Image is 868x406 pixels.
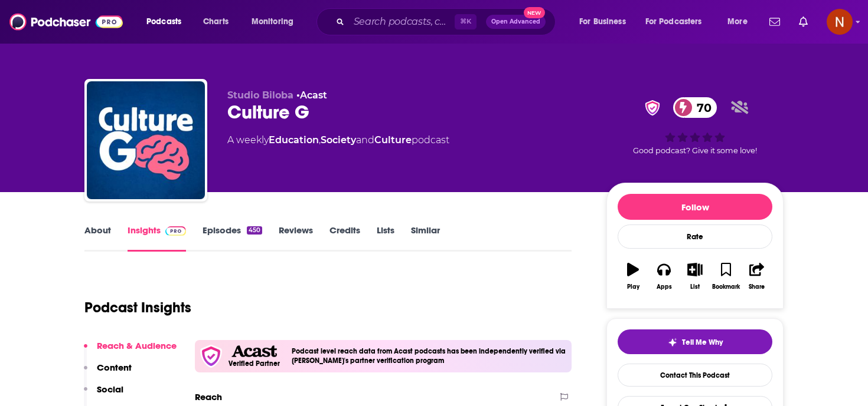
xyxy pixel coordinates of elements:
a: Credits [329,225,360,252]
a: About [84,225,111,252]
p: Content [97,362,132,373]
button: List [680,255,710,298]
button: Social [84,384,123,405]
img: tell me why sparkle [668,338,677,347]
a: Show notifications dropdown [765,12,785,32]
div: verified Badge70Good podcast? Give it some love! [606,90,784,163]
span: Logged in as AdelNBM [827,9,853,35]
span: • [296,90,327,101]
button: open menu [243,12,309,31]
div: 450 [247,226,262,235]
button: Share [742,255,772,298]
span: Good podcast? Give it some love! [633,146,757,155]
img: verified Badge [641,100,664,115]
a: InsightsPodchaser Pro [128,225,186,252]
h2: Reach [195,391,222,402]
span: Charts [203,14,229,30]
button: Reach & Audience [84,340,177,362]
img: Acast [231,345,276,358]
span: Monitoring [252,14,293,30]
button: Play [618,255,648,298]
span: , [319,134,321,146]
input: Search podcasts, credits, & more... [349,12,455,31]
a: Reviews [279,225,313,252]
div: Share [749,283,765,291]
button: Show profile menu [827,9,853,35]
button: tell me why sparkleTell Me Why [618,329,772,354]
button: Bookmark [710,255,741,298]
h4: Podcast level reach data from Acast podcasts has been independently verified via [PERSON_NAME]'s ... [292,347,567,365]
a: Society [321,134,356,146]
button: Apps [648,255,679,298]
img: Culture G [87,81,205,199]
button: open menu [719,12,762,31]
a: Acast [300,90,327,101]
a: Similar [411,225,440,252]
span: Podcasts [146,14,181,30]
img: Podchaser - Follow, Share and Rate Podcasts [9,11,123,33]
div: Apps [657,283,672,291]
span: New [524,7,545,18]
span: 70 [685,97,717,118]
a: 70 [673,97,717,118]
a: Episodes450 [203,225,262,252]
a: Show notifications dropdown [794,12,812,32]
span: Open Advanced [491,19,540,25]
span: For Podcasters [645,14,702,30]
button: Content [84,362,132,384]
span: More [727,14,748,30]
img: verfied icon [200,345,223,368]
div: Rate [618,225,772,249]
div: A weekly podcast [227,133,449,147]
button: Follow [618,194,772,220]
a: Contact This Podcast [618,364,772,387]
a: Lists [377,225,394,252]
p: Reach & Audience [97,340,177,351]
img: Podchaser Pro [165,226,186,236]
h1: Podcast Insights [84,299,191,316]
span: and [356,134,374,146]
h5: Verified Partner [229,360,280,367]
a: Education [269,134,319,146]
a: Culture [374,134,412,146]
span: For Business [579,14,626,30]
div: Bookmark [712,283,740,291]
p: Social [97,384,123,395]
div: List [690,283,700,291]
a: Charts [195,12,236,31]
div: Play [627,283,639,291]
span: ⌘ K [455,14,477,29]
span: Tell Me Why [682,338,723,347]
button: open menu [138,12,197,31]
button: open menu [638,12,719,31]
button: open menu [571,12,641,31]
div: Search podcasts, credits, & more... [328,8,567,35]
button: Open AdvancedNew [486,15,546,29]
span: Studio Biloba [227,90,293,101]
img: User Profile [827,9,853,35]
